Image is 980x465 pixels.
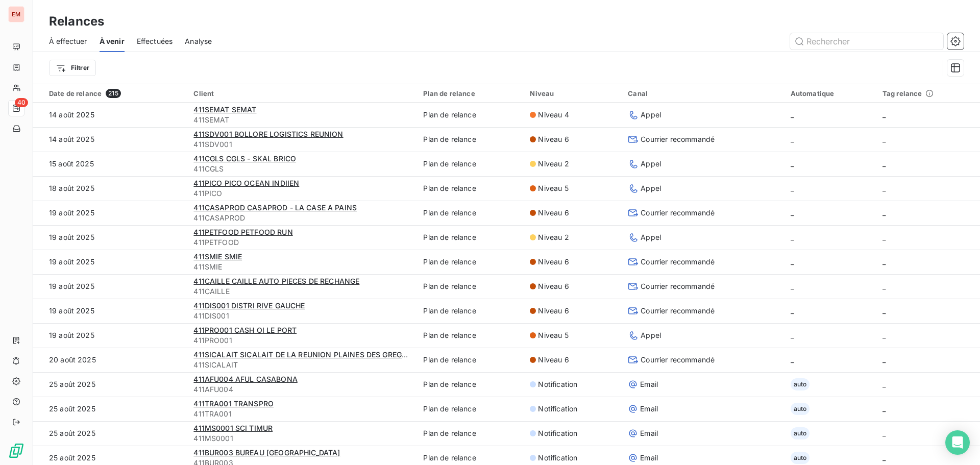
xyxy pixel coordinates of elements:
[883,282,886,290] span: _
[33,348,187,372] td: 20 août 2025
[106,89,120,98] span: 215
[193,433,411,444] span: 411MS0001
[883,208,886,217] span: _
[417,201,524,225] td: Plan de relance
[538,134,569,144] span: Niveau 6
[883,184,886,192] span: _
[883,159,886,168] span: _
[193,89,214,97] span: Client
[538,208,569,218] span: Niveau 6
[193,139,411,150] span: 411SDV001
[641,159,661,169] span: Appel
[883,135,886,143] span: _
[417,397,524,421] td: Plan de relance
[417,372,524,397] td: Plan de relance
[641,257,715,267] span: Courrier recommandé
[193,262,411,272] span: 411SMIE
[538,379,577,389] span: Notification
[49,60,96,76] button: Filtrer
[417,127,524,152] td: Plan de relance
[193,179,299,187] span: 411PICO PICO OCEAN INDIIEN
[641,355,715,365] span: Courrier recommandé
[791,403,810,415] span: auto
[137,36,173,46] span: Effectuées
[640,379,658,389] span: Email
[417,225,524,250] td: Plan de relance
[640,453,658,463] span: Email
[33,274,187,299] td: 19 août 2025
[791,233,794,241] span: _
[538,110,569,120] span: Niveau 4
[193,350,415,359] span: 411SICALAIT SICALAIT DE LA REUNION PLAINES DES GREGUES
[790,33,943,50] input: Rechercher
[883,404,886,413] span: _
[883,257,886,266] span: _
[417,299,524,323] td: Plan de relance
[193,399,274,408] span: 411TRA001 TRANSPRO
[417,348,524,372] td: Plan de relance
[883,306,886,315] span: _
[945,430,970,455] div: Open Intercom Messenger
[883,331,886,339] span: _
[33,372,187,397] td: 25 août 2025
[538,404,577,414] span: Notification
[641,232,661,242] span: Appel
[883,355,886,364] span: _
[193,301,305,310] span: 411DIS001 DISTRI RIVE GAUCHE
[33,299,187,323] td: 19 août 2025
[193,326,297,334] span: 411PRO001 CASH OI LE PORT
[538,355,569,365] span: Niveau 6
[8,100,24,116] a: 40
[193,277,359,285] span: 411CAILLE CAILLE AUTO PIECES DE RECHANGE
[791,282,794,290] span: _
[538,232,569,242] span: Niveau 2
[193,105,256,114] span: 411SEMAT SEMAT
[538,306,569,316] span: Niveau 6
[193,237,411,248] span: 411PETFOOD
[538,428,577,438] span: Notification
[538,159,569,169] span: Niveau 2
[538,281,569,291] span: Niveau 6
[791,452,810,464] span: auto
[33,421,187,446] td: 25 août 2025
[193,188,411,199] span: 411PICO
[641,183,661,193] span: Appel
[417,103,524,127] td: Plan de relance
[33,127,187,152] td: 14 août 2025
[791,257,794,266] span: _
[193,311,411,321] span: 411DIS001
[883,429,886,437] span: _
[423,89,518,97] div: Plan de relance
[49,12,104,31] h3: Relances
[883,453,886,462] span: _
[417,323,524,348] td: Plan de relance
[640,404,658,414] span: Email
[49,36,87,46] span: À effectuer
[193,448,340,457] span: 411BUR003 BUREAU [GEOGRAPHIC_DATA]
[100,36,125,46] span: À venir
[538,330,568,340] span: Niveau 5
[33,225,187,250] td: 19 août 2025
[33,176,187,201] td: 18 août 2025
[193,154,296,163] span: 411CGLS CGLS - SKAL BRICO
[883,110,886,119] span: _
[538,257,569,267] span: Niveau 6
[791,135,794,143] span: _
[641,281,715,291] span: Courrier recommandé
[791,331,794,339] span: _
[8,443,24,459] img: Logo LeanPay
[33,250,187,274] td: 19 août 2025
[417,250,524,274] td: Plan de relance
[33,323,187,348] td: 19 août 2025
[791,184,794,192] span: _
[33,397,187,421] td: 25 août 2025
[193,424,273,432] span: 411MS0001 SCI TIMUR
[791,355,794,364] span: _
[49,89,181,98] div: Date de relance
[417,176,524,201] td: Plan de relance
[791,110,794,119] span: _
[193,228,292,236] span: 411PETFOOD PETFOOD RUN
[193,203,357,212] span: 411CASAPROD CASAPROD - LA CASE A PAINS
[883,233,886,241] span: _
[417,152,524,176] td: Plan de relance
